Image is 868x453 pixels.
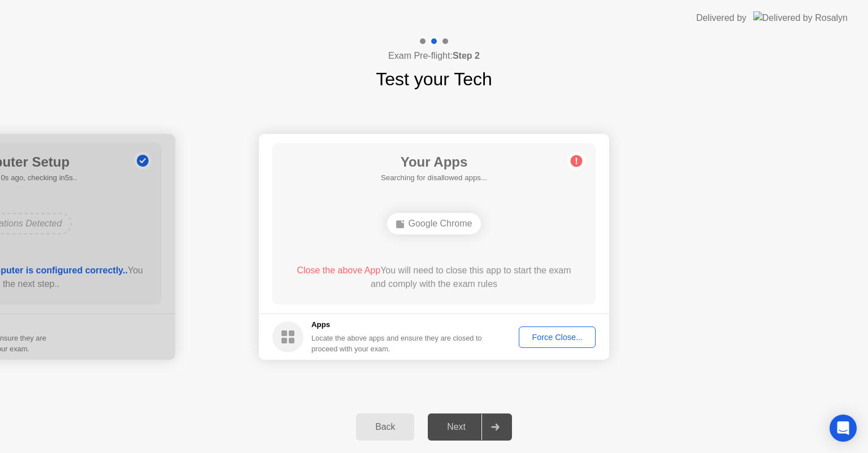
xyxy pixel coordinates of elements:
div: You will need to close this app to start the exam and comply with the exam rules [289,264,580,291]
h4: Exam Pre-flight: [388,49,480,63]
button: Back [356,413,414,441]
h1: Your Apps [381,152,487,172]
div: Locate the above apps and ensure they are closed to proceed with your exam. [311,333,483,354]
button: Force Close... [519,326,596,348]
h1: Test your Tech [376,66,492,93]
span: Close the above App [297,265,380,275]
h5: Apps [311,319,483,330]
b: Step 2 [453,51,480,60]
div: Google Chrome [387,213,481,234]
div: Next [431,422,481,432]
div: Open Intercom Messenger [830,415,857,442]
div: Back [359,422,411,432]
img: Delivered by Rosalyn [753,11,848,24]
div: Force Close... [523,333,592,342]
h5: Searching for disallowed apps... [381,172,487,184]
div: Delivered by [696,11,747,25]
button: Next [428,413,512,441]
